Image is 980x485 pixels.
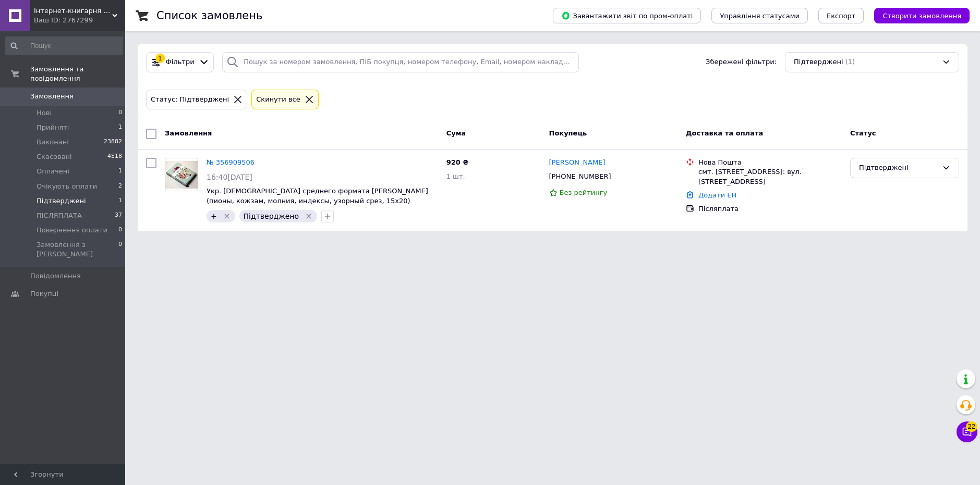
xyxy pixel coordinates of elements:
button: Експорт [818,8,864,23]
span: 1 [118,123,122,132]
span: ПІСЛЯПЛАТА [37,211,82,220]
span: 23882 [104,138,122,147]
a: Укр. [DEMOGRAPHIC_DATA] среднего формата [PERSON_NAME] (пионы, кожзам, молния, индексы, узорный с... [207,187,428,205]
span: 920 ₴ [446,158,469,166]
span: 22 [966,421,977,432]
div: 1 [155,54,165,63]
span: 0 [118,240,122,259]
svg: Видалити мітку [223,212,231,220]
a: [PERSON_NAME] [549,158,606,168]
h1: Список замовлень [156,9,262,22]
span: Фільтри [166,57,195,67]
span: 1 [118,167,122,176]
span: Замовлення [30,92,74,101]
span: Статус [850,129,876,137]
span: Управління статусами [720,12,800,20]
span: [PHONE_NUMBER] [549,172,611,180]
span: (1) [845,58,855,66]
span: Замовлення [165,129,212,137]
span: Замовлення та повідомлення [30,65,125,83]
span: Без рейтингу [560,189,608,196]
span: Оплачені [37,167,69,176]
span: Збережені фільтри: [706,57,777,67]
span: Підтверджено [244,212,299,220]
span: 0 [118,226,122,235]
span: Створити замовлення [882,12,961,20]
div: Статус: Підтверджені [149,94,231,105]
span: Підтверджені [37,196,86,206]
button: Управління статусами [711,8,808,23]
a: Створити замовлення [864,11,970,19]
div: смт. [STREET_ADDRESS]: вул. [STREET_ADDRESS] [698,167,842,186]
div: Ваш ID: 2767299 [34,16,125,25]
span: Експорт [827,12,856,20]
span: + [211,212,217,220]
a: № 356909506 [207,158,255,166]
svg: Видалити мітку [305,212,313,220]
a: Додати ЕН [698,191,736,199]
span: Підтверджені [794,57,843,67]
span: Покупці [30,289,58,299]
span: 1 [118,196,122,206]
a: Фото товару [165,158,198,191]
div: Нова Пошта [698,158,842,167]
span: Очікують оплати [37,182,97,191]
span: 4518 [107,152,122,161]
span: Прийняті [37,123,69,132]
span: 2 [118,182,122,191]
div: Cкинути все [254,94,303,105]
span: 1 шт. [446,172,465,180]
span: Покупець [549,129,587,137]
span: Доставка та оплата [686,129,763,137]
span: Повернення оплати [37,226,107,235]
span: Завантажити звіт по пром-оплаті [561,11,693,20]
input: Пошук [5,36,123,55]
div: Підтверджені [859,163,938,173]
button: Завантажити звіт по пром-оплаті [553,8,701,23]
img: Фото товару [165,161,198,189]
span: Скасовані [37,152,72,161]
span: Замовлення з [PERSON_NAME] [37,240,118,259]
span: 37 [115,211,122,220]
span: Інтернет-книгарня BOOKSON [34,6,112,16]
div: Післяплата [698,204,842,214]
span: 0 [118,108,122,118]
input: Пошук за номером замовлення, ПІБ покупця, номером телефону, Email, номером накладної [222,52,579,72]
button: Чат з покупцем22 [957,421,977,442]
span: Повідомлення [30,271,81,281]
button: Створити замовлення [874,8,970,23]
span: Виконані [37,138,69,147]
span: 16:40[DATE] [207,173,252,181]
span: Нові [37,108,52,118]
span: Cума [446,129,466,137]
